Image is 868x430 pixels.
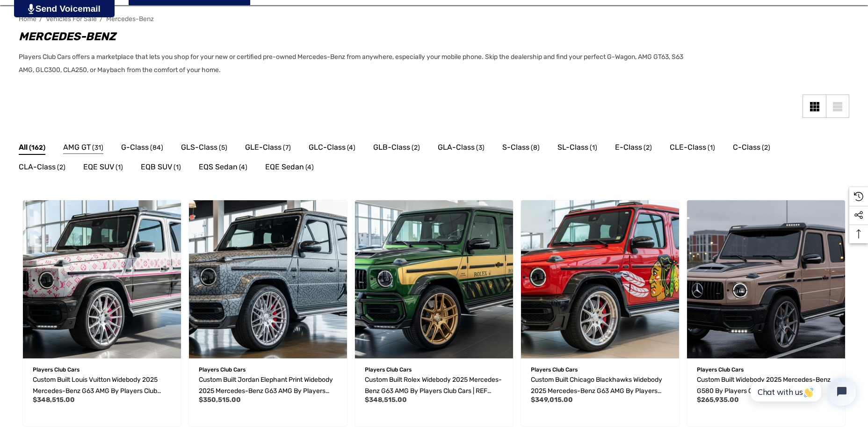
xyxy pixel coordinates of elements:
a: Mercedes-Benz [106,15,154,23]
p: Players Club Cars [33,364,171,376]
a: Custom Built Louis Vuitton Widebody 2025 Mercedes-Benz G63 AMG by Players Club Cars | REF G63A082... [33,374,171,397]
span: (1) [590,142,597,154]
h1: Mercedes-Benz [19,28,695,45]
a: Button Go To Sub Category GLC-Class [309,141,355,156]
span: (4) [347,142,355,154]
a: Custom Built Rolex Widebody 2025 Mercedes-Benz G63 AMG by Players Club Cars | REF G63A0819202501,... [365,374,503,397]
a: Button Go To Sub Category CLE-Class [670,141,715,156]
a: Button Go To Sub Category EQE SUV [83,161,123,176]
span: (4) [305,161,314,174]
span: Custom Built Chicago Blackhawks Widebody 2025 Mercedes-Benz G63 AMG by Players Club Cars | REF G6... [531,376,662,406]
span: $350,515.00 [199,396,241,404]
span: (2) [57,161,65,174]
span: (5) [219,142,227,154]
span: (162) [29,142,45,154]
span: $348,515.00 [33,396,75,404]
a: Button Go To Sub Category S-Class [502,141,540,156]
span: GLC-Class [309,141,346,153]
span: (2) [644,142,652,154]
span: EQE SUV [83,161,114,173]
span: Custom Built Widebody 2025 Mercedes-Benz G580 by Players Club Cars | REF G5800818202503 [697,376,831,406]
a: Button Go To Sub Category EQE Sedan [265,161,314,176]
a: List View [826,95,849,118]
svg: Social Media [854,211,863,220]
span: $349,015.00 [531,396,573,404]
span: GLE-Class [245,141,282,153]
p: Players Club Cars [697,364,835,376]
a: Button Go To Sub Category EQS Sedan [199,161,247,176]
a: Vehicles For Sale [46,15,97,23]
svg: Recently Viewed [854,192,863,201]
span: (1) [116,161,123,174]
span: (7) [283,142,291,154]
a: Custom Built Chicago Blackhawks Widebody 2025 Mercedes-Benz G63 AMG by Players Club Cars | REF G6... [531,374,669,397]
span: (31) [92,142,103,154]
a: Custom Built Widebody 2025 Mercedes-Benz G580 by Players Club Cars | REF G5800818202503,$265,935.00 [687,200,845,358]
span: (3) [476,142,485,154]
img: PjwhLS0gR2VuZXJhdG9yOiBHcmF2aXQuaW8gLS0+PHN2ZyB4bWxucz0iaHR0cDovL3d3dy53My5vcmcvMjAwMC9zdmciIHhtb... [28,4,34,14]
span: $348,515.00 [365,396,407,404]
span: CLE-Class [670,141,706,153]
span: (4) [239,161,247,174]
a: Custom Built Rolex Widebody 2025 Mercedes-Benz G63 AMG by Players Club Cars | REF G63A0819202501,... [355,200,513,358]
span: $265,935.00 [697,396,739,404]
img: Custom Built Chicago Blackhawks Widebody 2025 Mercedes-Benz G63 AMG by Players Club Cars | REF G6... [521,200,679,358]
span: (1) [708,142,715,154]
iframe: Tidio Chat [740,370,864,414]
p: Players Club Cars offers a marketplace that lets you shop for your new or certified pre-owned Mer... [19,51,695,77]
a: Button Go To Sub Category GLA-Class [438,141,485,156]
p: Players Club Cars [365,364,503,376]
a: Button Go To Sub Category GLE-Class [245,141,291,156]
span: GLA-Class [438,141,475,153]
span: SL-Class [557,141,588,153]
span: E-Class [615,141,642,153]
span: CLA-Class [19,161,56,173]
a: Button Go To Sub Category AMG GT [63,141,103,156]
span: (84) [150,142,163,154]
span: Custom Built Louis Vuitton Widebody 2025 Mercedes-Benz G63 AMG by Players Club Cars | REF G63A082... [33,376,158,406]
a: Button Go To Sub Category CLA-Class [19,161,65,176]
span: EQB SUV [141,161,172,173]
span: GLS-Class [181,141,217,153]
span: GLB-Class [373,141,410,153]
a: Custom Built Jordan Elephant Print Widebody 2025 Mercedes-Benz G63 AMG by Players Club Cars | REF... [199,374,337,397]
a: Button Go To Sub Category E-Class [615,141,652,156]
a: Custom Built Widebody 2025 Mercedes-Benz G580 by Players Club Cars | REF G5800818202503,$265,935.00 [697,374,835,397]
p: Players Club Cars [199,364,337,376]
span: (8) [531,142,540,154]
a: Button Go To Sub Category GLS-Class [181,141,227,156]
span: G-Class [121,141,149,153]
svg: Top [849,229,868,239]
a: Button Go To Sub Category SL-Class [557,141,597,156]
a: Button Go To Sub Category C-Class [733,141,770,156]
span: (2) [412,142,420,154]
a: Grid View [803,95,826,118]
span: EQE Sedan [265,161,304,173]
img: Custom Built Louis Vuitton Widebody 2025 Mercedes-Benz G63 AMG by Players Club Cars | REF G63A082... [23,200,181,358]
p: Players Club Cars [531,364,669,376]
a: Button Go To Sub Category EQB SUV [141,161,181,176]
a: Button Go To Sub Category G-Class [121,141,163,156]
span: C-Class [733,141,760,153]
a: Button Go To Sub Category GLB-Class [373,141,420,156]
span: (2) [762,142,770,154]
img: Custom Built Jordan Elephant Print Widebody 2025 Mercedes-Benz G63 AMG by Players Club Cars | REF... [189,200,347,358]
img: Custom Built Rolex Widebody 2025 Mercedes-Benz G63 AMG by Players Club Cars | REF G63A0819202501 [355,200,513,358]
span: Custom Built Rolex Widebody 2025 Mercedes-Benz G63 AMG by Players Club Cars | REF G63A0819202501 [365,376,502,406]
span: All [19,141,28,153]
span: AMG GT [63,141,91,153]
span: EQS Sedan [199,161,238,173]
a: Home [19,15,36,23]
span: Custom Built Jordan Elephant Print Widebody 2025 Mercedes-Benz G63 AMG by Players Club Cars | REF... [199,376,333,406]
img: Custom Built Widebody 2025 Mercedes-Benz G580 by Players Club Cars | REF G5800818202503 [687,200,845,358]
